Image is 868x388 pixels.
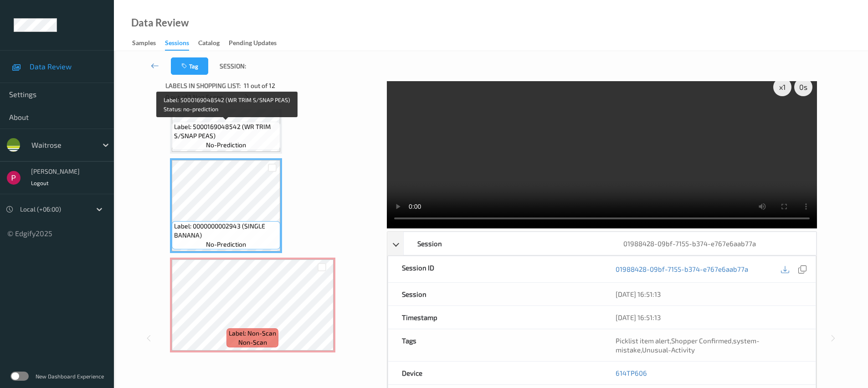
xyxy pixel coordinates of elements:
span: non-scan [238,338,267,347]
div: 0 s [794,78,812,96]
div: Session01988428-09bf-7155-b374-e767e6aab77a [387,232,817,255]
div: Session [404,232,610,255]
div: [DATE] 16:51:13 [616,313,802,322]
div: x 1 [773,78,791,96]
span: no-prediction [206,140,246,150]
span: Label: Non-Scan [229,329,276,338]
span: Unusual-Activity [642,346,695,354]
div: [DATE] 16:51:13 [616,290,802,299]
a: Catalog [198,37,229,50]
span: Session: [220,62,246,71]
span: no-prediction [206,240,246,249]
div: Pending Updates [229,38,277,50]
a: 614TP606 [616,369,647,377]
span: Label: 5000169048542 (WR TRIM S/SNAP PEAS) [174,122,278,140]
a: Pending Updates [229,37,286,50]
a: 01988428-09bf-7155-b374-e767e6aab77a [616,264,748,274]
div: Session [388,283,602,305]
div: Device [388,362,602,384]
div: 01988428-09bf-7155-b374-e767e6aab77a [610,232,816,255]
div: Data Review [131,18,189,27]
div: Samples [132,38,156,50]
span: system-mistake [616,336,760,354]
span: Label: 0000000002943 (SINGLE BANANA) [174,222,278,240]
div: Tags [388,329,602,361]
span: Shopper Confirmed [671,336,732,345]
div: Catalog [198,38,220,50]
span: , , , [616,336,760,354]
span: 11 out of 12 [244,81,275,90]
div: Sessions [165,38,189,51]
div: Session ID [388,256,602,282]
div: 0 out of 1 Non Scans [165,91,380,103]
span: Labels in shopping list: [165,81,241,90]
button: Tag [171,57,208,75]
div: Timestamp [388,306,602,329]
a: Sessions [165,37,198,51]
a: Samples [132,37,165,50]
span: Picklist item alert [616,336,670,345]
